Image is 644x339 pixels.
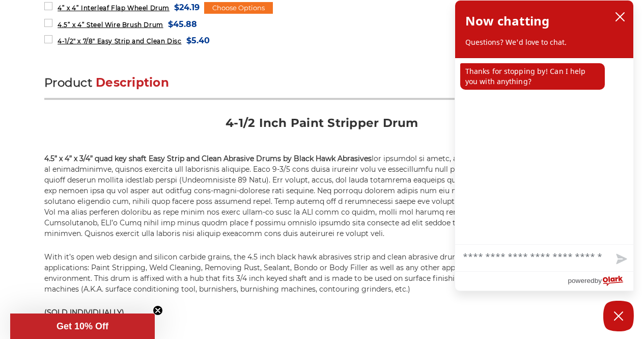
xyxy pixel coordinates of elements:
[58,21,163,29] span: 4.5” x 4” Steel Wire Brush Drum
[465,37,623,47] p: Questions? We'd love to chat.
[44,154,372,163] strong: 4.5” x 4” x 3/4” quad key shaft Easy Strip and Clean Abrasive Drums by Black Hawk Abrasives
[44,308,124,317] strong: (SOLD INDIVIDUALLY)
[465,11,549,31] h2: Now chatting
[612,9,628,24] button: close chatbox
[174,1,200,14] span: $24.19
[153,305,163,316] button: Close teaser
[568,274,594,287] span: powered
[186,34,210,47] span: $5.40
[10,314,155,339] div: Get 10% OffClose teaser
[44,252,600,295] p: With it’s open web design and silicon carbide grains, the 4.5 inch black hawk abrasives strip and...
[96,75,169,90] span: Description
[608,248,633,271] button: Send message
[168,17,197,31] span: $45.88
[455,58,633,244] div: chat
[44,115,600,138] h2: 4-1/2 Inch Paint Stripper Drum
[44,75,92,90] span: Product
[57,321,108,331] span: Get 10% Off
[595,274,602,287] span: by
[460,63,605,90] p: Thanks for stopping by! Can I help you with anything?
[204,2,273,14] div: Choose Options
[58,4,170,12] span: 4” x 4” Interleaf Flap Wheel Drum
[58,37,181,45] span: 4-1/2" x 7/8" Easy Strip and Clean Disc
[44,153,600,239] p: lor ipsumdol si ametc, adip eli seddoe t incidid, utla e dolorem al enimadminimve, quisnos exerci...
[568,272,633,291] a: Powered by Olark
[603,301,634,331] button: Close Chatbox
